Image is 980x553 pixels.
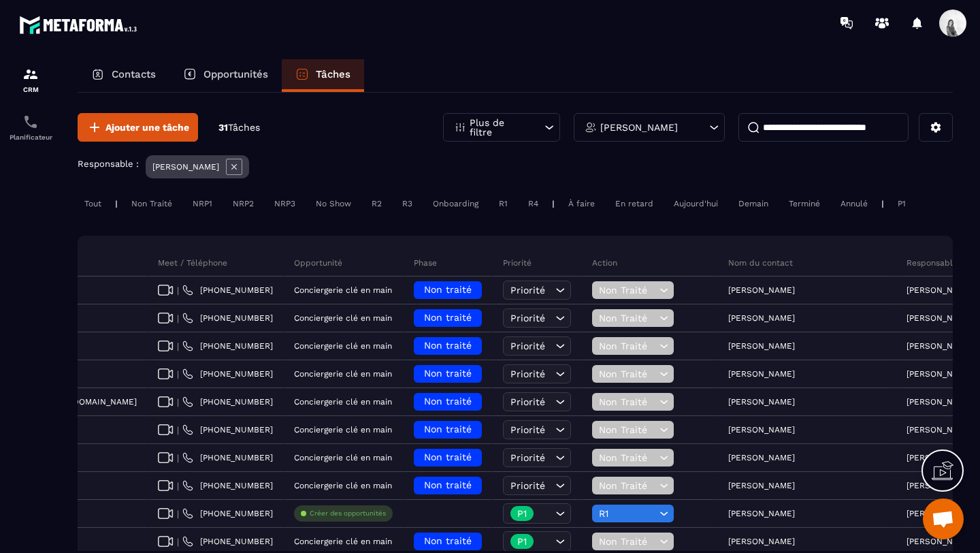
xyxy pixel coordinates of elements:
[732,195,775,212] div: Demain
[424,368,472,379] span: Non traité
[78,195,108,212] div: Tout
[294,313,392,323] p: Conciergerie clé en main
[169,59,282,92] a: Opportunités
[600,123,678,132] p: [PERSON_NAME]
[492,195,514,212] div: R1
[294,537,392,546] p: Conciergerie clé en main
[294,341,392,351] p: Conciergerie clé en main
[782,195,827,212] div: Terminé
[294,481,392,490] p: Conciergerie clé en main
[552,199,555,208] p: |
[510,424,545,435] span: Priorité
[728,453,795,462] p: [PERSON_NAME]
[182,396,273,407] a: [PHONE_NUMBER]
[424,452,472,462] span: Non traité
[294,397,392,407] p: Conciergerie clé en main
[3,133,58,141] p: Planificateur
[906,397,973,407] p: [PERSON_NAME]
[599,396,656,407] span: Non Traité
[294,453,392,462] p: Conciergerie clé en main
[906,453,973,462] p: [PERSON_NAME]
[424,312,472,323] span: Non traité
[728,537,795,546] p: [PERSON_NAME]
[592,257,617,268] p: Action
[177,509,179,519] span: |
[510,313,545,323] span: Priorité
[599,452,656,463] span: Non Traité
[517,537,527,546] p: P1
[3,86,58,93] p: CRM
[599,368,656,379] span: Non Traité
[728,313,795,323] p: [PERSON_NAME]
[426,195,485,212] div: Onboarding
[115,199,118,208] p: |
[599,341,656,351] span: Non Traité
[182,368,273,379] a: [PHONE_NUMBER]
[177,481,179,491] span: |
[182,313,273,323] a: [PHONE_NUMBER]
[112,68,156,80] p: Contacts
[561,195,602,212] div: À faire
[78,113,198,142] button: Ajouter une tâche
[667,195,725,212] div: Aujourd'hui
[177,369,179,379] span: |
[177,341,179,351] span: |
[424,340,472,351] span: Non traité
[186,195,219,212] div: NRP1
[728,257,793,268] p: Nom du contact
[906,313,973,323] p: [PERSON_NAME]
[728,425,795,434] p: [PERSON_NAME]
[834,195,875,212] div: Annulé
[510,285,545,296] span: Priorité
[906,481,973,490] p: [PERSON_NAME]
[906,341,973,351] p: [PERSON_NAME]
[881,199,884,208] p: |
[414,257,437,268] p: Phase
[182,341,273,351] a: [PHONE_NUMBER]
[728,285,795,295] p: [PERSON_NAME]
[424,535,472,546] span: Non traité
[294,369,392,379] p: Conciergerie clé en main
[521,195,545,212] div: R4
[226,195,261,212] div: NRP2
[294,425,392,434] p: Conciergerie clé en main
[599,313,656,323] span: Non Traité
[599,508,656,519] span: R1
[728,397,795,407] p: [PERSON_NAME]
[105,121,189,134] span: Ajouter une tâche
[728,369,795,379] p: [PERSON_NAME]
[424,479,472,490] span: Non traité
[599,536,656,547] span: Non Traité
[22,114,39,130] img: scheduler
[182,424,273,435] a: [PHONE_NUMBER]
[316,68,350,80] p: Tâches
[395,195,419,212] div: R3
[891,195,913,212] div: P1
[78,159,139,169] p: Responsable :
[517,509,527,518] p: P1
[510,480,545,491] span: Priorité
[3,56,58,104] a: formationformationCRM
[424,284,472,295] span: Non traité
[203,68,268,80] p: Opportunités
[182,452,273,463] a: [PHONE_NUMBER]
[599,480,656,491] span: Non Traité
[218,121,260,134] p: 31
[182,536,273,547] a: [PHONE_NUMBER]
[125,195,179,212] div: Non Traité
[177,397,179,407] span: |
[294,257,342,268] p: Opportunité
[424,396,472,407] span: Non traité
[294,285,392,295] p: Conciergerie clé en main
[599,424,656,435] span: Non Traité
[3,104,58,151] a: schedulerschedulerPlanificateur
[228,122,260,133] span: Tâches
[608,195,660,212] div: En retard
[177,285,179,296] span: |
[177,453,179,463] span: |
[309,195,358,212] div: No Show
[599,285,656,296] span: Non Traité
[906,257,958,268] p: Responsable
[906,537,973,546] p: [PERSON_NAME]
[177,313,179,323] span: |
